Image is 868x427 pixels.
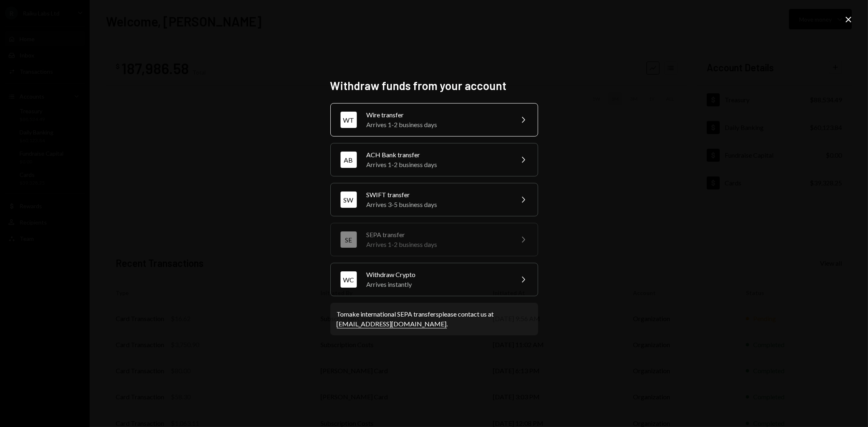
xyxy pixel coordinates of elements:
div: Arrives 1-2 business days [367,240,508,249]
div: Withdraw Crypto [367,270,508,280]
div: AB [341,152,357,168]
div: SEPA transfer [367,230,508,240]
div: Arrives instantly [367,280,508,289]
button: WCWithdraw CryptoArrives instantly [330,263,538,296]
div: WC [341,271,357,288]
div: SE [341,231,357,248]
div: Arrives 1-2 business days [367,120,508,130]
a: [EMAIL_ADDRESS][DOMAIN_NAME] [337,320,447,328]
h2: Withdraw funds from your account [330,78,538,94]
div: WT [341,112,357,128]
button: SWSWIFT transferArrives 3-5 business days [330,183,538,216]
button: SESEPA transferArrives 1-2 business days [330,223,538,256]
div: SW [341,191,357,208]
div: Arrives 3-5 business days [367,200,508,209]
button: WTWire transferArrives 1-2 business days [330,103,538,136]
div: To make international SEPA transfers please contact us at . [337,309,532,329]
div: ACH Bank transfer [367,150,508,160]
button: ABACH Bank transferArrives 1-2 business days [330,143,538,176]
div: Wire transfer [367,110,508,120]
div: Arrives 1-2 business days [367,160,508,169]
div: SWIFT transfer [367,190,508,200]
